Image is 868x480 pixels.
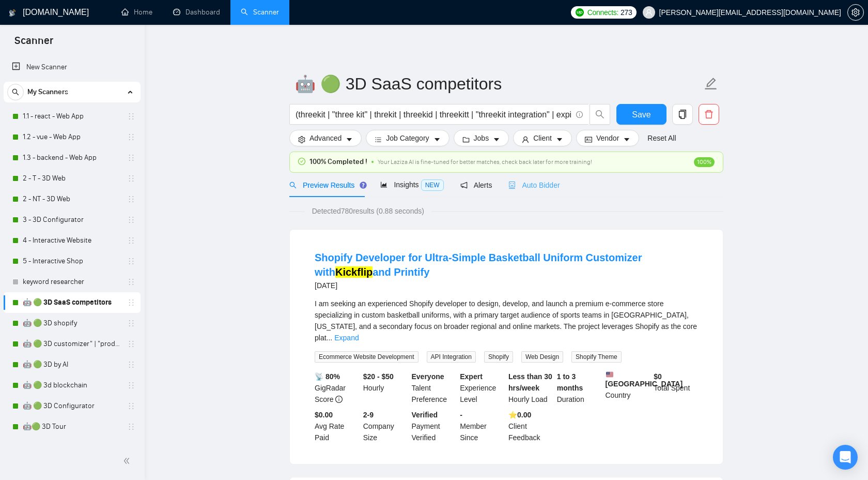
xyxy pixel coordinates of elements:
button: folderJobscaret-down [454,130,509,146]
span: holder [127,319,135,327]
span: Job Category [386,132,429,144]
a: homeHome [121,8,152,17]
span: holder [127,361,135,369]
div: I am seeking an experienced Shopify developer to design, develop, and launch a premium e-commerce... [315,298,698,343]
b: ⭐️ 0.00 [508,411,531,419]
span: Alerts [460,181,492,189]
a: 🤖 🟢 3D SaaS competitors [23,292,121,313]
div: Open Intercom Messenger [833,445,858,470]
img: upwork-logo.png [576,8,584,17]
b: $ 0 [654,372,662,381]
button: userClientcaret-down [513,130,572,146]
span: check-circle [298,158,305,165]
div: Member Since [458,409,506,443]
span: Scanner [6,33,61,55]
span: Preview Results [289,181,364,189]
a: 🤖 🟢 3D Configurator [23,396,121,416]
span: 273 [621,7,632,18]
a: keyword researcher [23,272,121,292]
span: double-left [123,456,133,466]
span: Web Design [521,351,563,363]
span: caret-down [433,136,441,143]
div: Tooltip anchor [359,181,368,190]
span: caret-down [346,136,353,143]
span: Insights [380,181,443,189]
div: Hourly Load [506,371,555,405]
div: Company Size [361,409,410,443]
span: bars [375,136,382,143]
a: 1.2 - vue - Web App [23,127,121,147]
span: ... [327,334,333,342]
span: Save [632,108,650,121]
span: holder [127,381,135,389]
span: Connects: [587,7,618,18]
mark: Kickflip [335,266,373,278]
a: Shopify Developer for Ultra-Simple Basketball Uniform Customizer withKickflipand Printify [315,252,642,278]
span: holder [127,112,135,121]
span: caret-down [493,136,500,143]
span: setting [298,136,305,143]
a: Expand [334,334,359,342]
b: Verified [412,411,438,419]
li: New Scanner [4,57,141,78]
span: search [8,88,23,96]
span: Jobs [474,132,489,144]
a: setting [847,8,864,17]
b: Less than 30 hrs/week [508,372,552,392]
button: search [590,104,610,125]
span: edit [704,77,718,91]
img: 🇺🇸 [606,371,613,378]
input: Scanner name... [295,71,702,97]
div: Hourly [361,371,410,405]
span: notification [460,182,468,189]
b: - [460,411,462,419]
button: barsJob Categorycaret-down [366,130,449,146]
span: Shopify [484,351,513,363]
span: Client [533,132,552,144]
span: robot [508,182,516,189]
button: idcardVendorcaret-down [576,130,639,146]
a: 🤖🟢 3D interactive website [23,437,121,458]
button: Save [616,104,667,125]
a: 2 - NT - 3D Web [23,189,121,209]
a: dashboardDashboard [173,8,220,17]
div: Talent Preference [410,371,458,405]
div: Total Spent [652,371,700,405]
button: setting [847,4,864,21]
div: Avg Rate Paid [313,409,361,443]
b: 📡 80% [315,372,340,381]
span: holder [127,236,135,245]
span: holder [127,154,135,162]
div: Duration [555,371,603,405]
a: 4 - Interactive Website [23,230,121,251]
a: 🤖 🟢 3D customizer" | "product customizer" [23,334,121,354]
span: API Integration [427,351,476,363]
button: delete [699,104,719,125]
div: Experience Level [458,371,506,405]
b: $0.00 [315,411,333,419]
span: holder [127,278,135,286]
span: holder [127,402,135,410]
span: delete [699,110,719,119]
span: holder [127,257,135,265]
span: My Scanners [27,82,68,102]
a: 🤖 🟢 3D by AI [23,354,121,375]
button: copy [672,104,693,125]
span: Your Laziza AI is fine-tuned for better matches, check back later for more training! [378,158,592,166]
span: holder [127,133,135,141]
span: caret-down [623,136,630,143]
div: Country [603,371,652,405]
a: 🤖 🟢 3D shopify [23,313,121,334]
b: $20 - $50 [363,372,394,381]
span: holder [127,216,135,224]
span: Vendor [596,132,619,144]
span: holder [127,174,135,183]
span: user [645,9,653,16]
span: folder [462,136,470,143]
img: logo [9,5,16,21]
span: Ecommerce Website Development [315,351,419,363]
span: area-chart [380,181,388,188]
a: Reset All [647,132,676,144]
span: holder [127,298,135,307]
b: Expert [460,372,483,381]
